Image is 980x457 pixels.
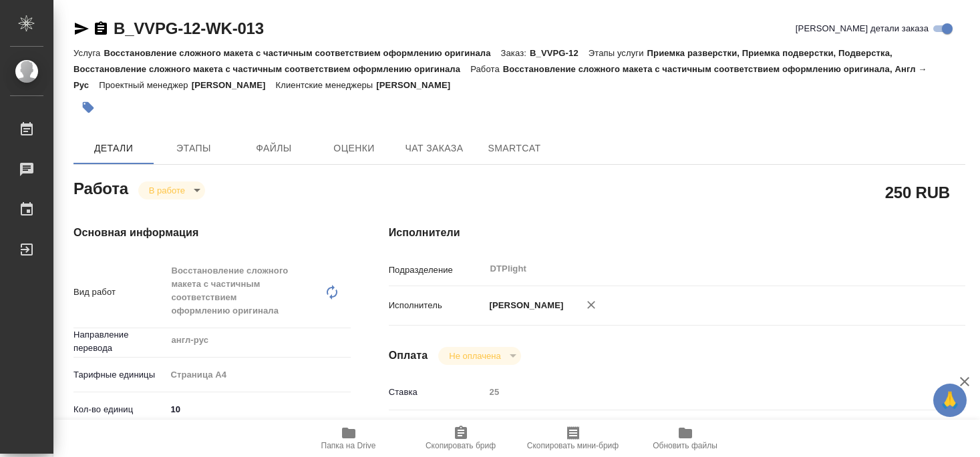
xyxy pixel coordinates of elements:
h4: Исполнители [389,225,965,241]
p: [PERSON_NAME] [192,80,276,90]
button: Добавить тэг [73,93,103,122]
button: Папка на Drive [293,420,405,457]
p: Клиентские менеджеры [276,80,377,90]
div: RUB [485,416,917,438]
p: Ставка [389,386,485,399]
p: Заказ: [501,48,530,58]
p: Подразделение [389,264,485,277]
span: [PERSON_NAME] детали заказа [796,22,929,35]
button: Обновить файлы [629,420,742,457]
div: В работе [438,347,520,365]
input: ✎ Введи что-нибудь [166,400,351,419]
p: Работа [470,64,503,74]
button: Скопировать ссылку для ЯМессенджера [73,21,90,37]
p: Услуга [73,48,104,58]
span: Чат заказа [402,140,466,157]
span: Файлы [242,140,306,157]
h2: 250 RUB [885,181,950,203]
span: Детали [81,140,146,157]
button: Скопировать бриф [405,420,517,457]
p: Тарифные единицы [73,368,166,382]
p: Кол-во единиц [73,403,166,416]
span: Скопировать бриф [426,441,496,450]
button: Удалить исполнителя [577,290,606,320]
input: Пустое поле [485,382,917,402]
span: Этапы [162,140,226,157]
button: Скопировать ссылку [93,21,109,37]
button: В работе [145,185,189,196]
h4: Оплата [389,348,428,364]
p: B_VVPG-12 [530,48,589,58]
a: B_VVPG-12-WK-013 [114,19,264,37]
p: [PERSON_NAME] [485,299,564,312]
button: 🙏 [933,384,967,417]
p: Исполнитель [389,299,485,312]
button: Не оплачена [445,350,504,362]
p: Вид работ [73,286,166,299]
span: SmartCat [482,140,546,157]
p: [PERSON_NAME] [376,80,460,90]
p: Проектный менеджер [99,80,191,90]
span: Скопировать мини-бриф [527,441,619,450]
h4: Основная информация [73,225,335,241]
div: В работе [138,181,205,199]
p: Этапы услуги [589,48,647,58]
span: Папка на Drive [321,441,376,450]
h2: Работа [73,175,128,199]
span: 🙏 [939,386,961,414]
button: Скопировать мини-бриф [517,420,629,457]
span: Обновить файлы [653,441,717,450]
div: Страница А4 [166,364,351,386]
p: Восстановление сложного макета с частичным соответствием оформлению оригинала [104,48,500,58]
span: Оценки [322,140,386,157]
p: Направление перевода [73,328,166,355]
